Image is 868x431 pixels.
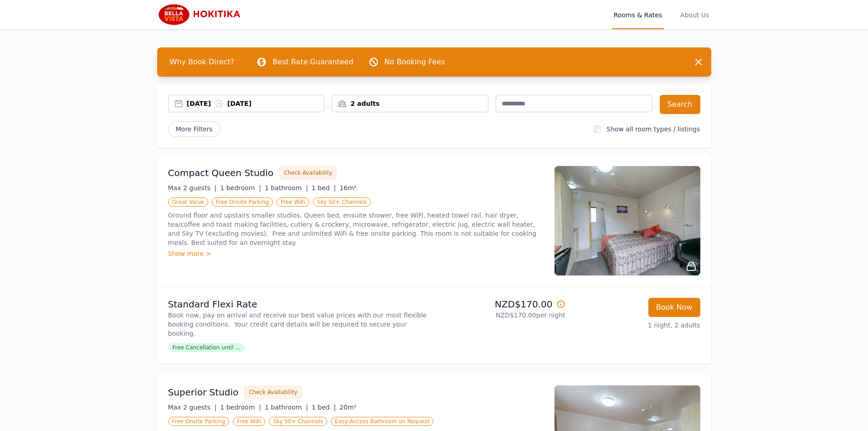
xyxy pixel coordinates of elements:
button: Book Now [648,298,700,317]
span: Easy-Access Bathroom on Request [331,417,433,426]
h3: Compact Queen Studio [168,166,274,179]
span: Free Onsite Parking [168,417,229,426]
div: 2 adults [332,99,488,108]
button: Search [660,95,700,114]
span: Free WiFi [233,417,266,426]
p: Book now, pay on arrival and receive our best value prices with our most flexible booking conditi... [168,311,431,338]
span: 1 bed | [312,184,336,192]
span: Why Book Direct? [163,53,242,71]
span: Sky 50+ Channels [313,197,371,207]
p: NZD$170.00 per night [438,311,565,320]
button: Check Availability [244,385,302,399]
span: Free Onsite Parking [212,197,273,207]
span: 20m² [339,404,356,411]
span: 1 bed | [312,404,336,411]
div: [DATE] [DATE] [187,99,324,108]
p: NZD$170.00 [438,298,565,311]
p: 1 night, 2 adults [573,321,700,330]
p: Ground floor and upstairs smaller studios. Queen bed, ensuite shower, free WiFi, heated towel rai... [168,211,544,247]
span: Sky 50+ Channels [269,417,327,426]
button: Check Availability [279,166,337,180]
span: Max 2 guests | [168,404,217,411]
span: Great Value [168,197,208,207]
label: Show all room types / listings [606,125,700,133]
div: Show more > [168,249,544,258]
span: Free WiFi [277,197,309,207]
p: Standard Flexi Rate [168,298,431,311]
span: More Filters [168,121,221,137]
p: Best Rate Guaranteed [272,57,353,68]
p: No Booking Fees [385,57,445,68]
span: Free Cancellation until ... [168,343,245,352]
img: Bella Vista Hokitika [157,4,245,26]
span: Max 2 guests | [168,184,217,192]
span: 1 bathroom | [265,404,308,411]
span: 1 bathroom | [265,184,308,192]
span: 1 bedroom | [220,184,261,192]
span: 16m² [339,184,356,192]
span: 1 bedroom | [220,404,261,411]
h3: Superior Studio [168,386,239,399]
